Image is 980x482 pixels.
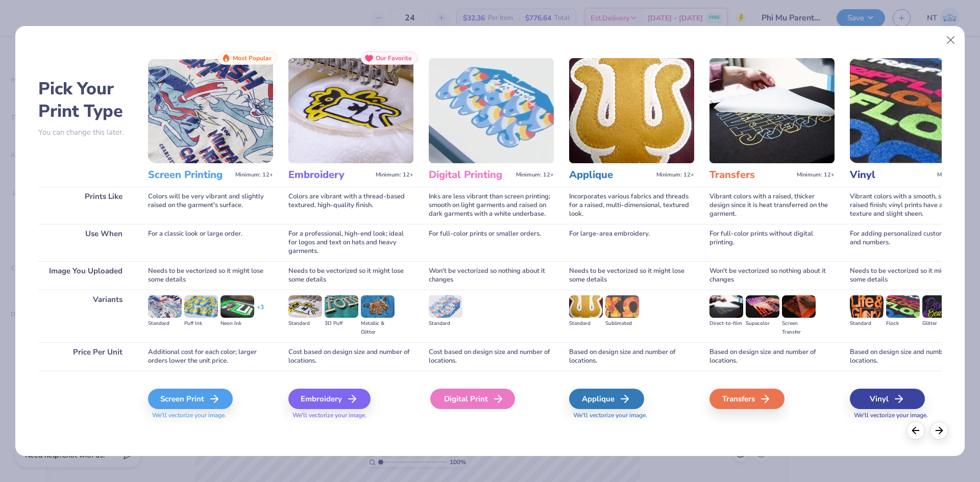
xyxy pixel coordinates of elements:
[850,295,884,318] img: Standard
[148,411,273,420] span: We'll vectorize your image.
[516,171,554,179] span: Minimum: 12+
[430,389,515,409] div: Digital Print
[656,171,694,179] span: Minimum: 12+
[361,295,395,318] img: Metallic & Glitter
[797,171,835,179] span: Minimum: 12+
[429,224,554,261] div: For full-color prints or smaller orders.
[148,389,233,409] div: Screen Print
[569,342,694,371] div: Based on design size and number of locations.
[569,224,694,261] div: For large-area embroidery.
[709,389,785,409] div: Transfers
[376,55,412,62] span: Our Favorite
[850,319,884,328] div: Standard
[605,295,639,318] img: Sublimated
[148,58,273,163] img: Screen Printing
[709,342,835,371] div: Based on design size and number of locations.
[38,187,133,224] div: Prints Like
[148,295,182,318] img: Standard
[605,319,639,328] div: Sublimated
[569,389,644,409] div: Applique
[886,295,920,318] img: Flock
[38,128,133,137] p: You can change this later.
[709,261,835,290] div: Won't be vectorized so nothing about it changes
[709,319,743,328] div: Direct-to-film
[429,168,512,182] h3: Digital Printing
[288,168,372,182] h3: Embroidery
[782,295,816,318] img: Screen Transfer
[429,187,554,224] div: Inks are less vibrant than screen printing; smooth on light garments and raised on dark garments ...
[288,342,413,371] div: Cost based on design size and number of locations.
[746,295,779,318] img: Supacolor
[148,319,182,328] div: Standard
[850,224,975,261] div: For adding personalized custom names and numbers.
[850,411,975,420] span: We'll vectorize your image.
[850,261,975,290] div: Needs to be vectorized so it might lose some details
[38,261,133,290] div: Image You Uploaded
[376,171,413,179] span: Minimum: 12+
[288,58,413,163] img: Embroidery
[220,319,254,328] div: Neon Ink
[257,303,264,320] div: + 3
[941,31,961,50] button: Close
[288,411,413,420] span: We'll vectorize your image.
[569,295,603,318] img: Standard
[288,187,413,224] div: Colors are vibrant with a thread-based textured, high-quality finish.
[184,295,218,318] img: Puff Ink
[38,342,133,371] div: Price Per Unit
[429,319,462,328] div: Standard
[850,342,975,371] div: Based on design size and number of locations.
[922,295,956,318] img: Glitter
[148,261,273,290] div: Needs to be vectorized so it might lose some details
[288,224,413,261] div: For a professional, high-end look; ideal for logos and text on hats and heavy garments.
[709,58,835,163] img: Transfers
[850,58,975,163] img: Vinyl
[235,171,273,179] span: Minimum: 12+
[38,224,133,261] div: Use When
[325,295,358,318] img: 3D Puff
[184,319,218,328] div: Puff Ink
[220,295,254,318] img: Neon Ink
[38,290,133,342] div: Variants
[746,319,779,328] div: Supacolor
[148,224,273,261] div: For a classic look or large order.
[429,58,554,163] img: Digital Printing
[850,187,975,224] div: Vibrant colors with a smooth, slightly raised finish; vinyl prints have a consistent texture and ...
[569,411,694,420] span: We'll vectorize your image.
[288,261,413,290] div: Needs to be vectorized so it might lose some details
[288,389,371,409] div: Embroidery
[782,319,816,337] div: Screen Transfer
[288,295,322,318] img: Standard
[709,168,793,182] h3: Transfers
[569,261,694,290] div: Needs to be vectorized so it might lose some details
[937,171,975,179] span: Minimum: 12+
[886,319,920,328] div: Flock
[233,55,272,62] span: Most Popular
[148,187,273,224] div: Colors will be very vibrant and slightly raised on the garment's surface.
[288,319,322,328] div: Standard
[148,168,231,182] h3: Screen Printing
[429,295,462,318] img: Standard
[709,295,743,318] img: Direct-to-film
[709,187,835,224] div: Vibrant colors with a raised, thicker design since it is heat transferred on the garment.
[922,319,956,328] div: Glitter
[709,224,835,261] div: For full-color prints without digital printing.
[429,261,554,290] div: Won't be vectorized so nothing about it changes
[569,58,694,163] img: Applique
[850,389,925,409] div: Vinyl
[148,342,273,371] div: Additional cost for each color; larger orders lower the unit price.
[38,78,133,122] h2: Pick Your Print Type
[429,342,554,371] div: Cost based on design size and number of locations.
[569,168,652,182] h3: Applique
[569,187,694,224] div: Incorporates various fabrics and threads for a raised, multi-dimensional, textured look.
[361,319,395,337] div: Metallic & Glitter
[569,319,603,328] div: Standard
[325,319,358,328] div: 3D Puff
[850,168,933,182] h3: Vinyl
